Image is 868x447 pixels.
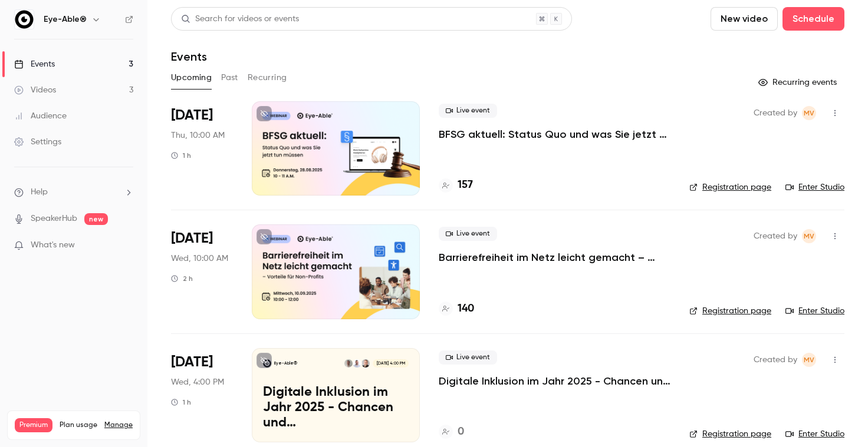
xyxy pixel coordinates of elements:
[439,227,497,241] span: Live event
[171,348,233,442] div: Sep 17 Wed, 4:00 PM (Europe/Berlin)
[373,359,408,367] span: [DATE] 4:00 PM
[31,186,48,198] span: Help
[458,301,474,317] h4: 140
[754,353,797,367] span: Created by
[31,239,75,251] span: What's new
[14,136,61,148] div: Settings
[171,229,213,248] span: [DATE]
[171,376,224,388] span: Wed, 4:00 PM
[754,229,797,243] span: Created by
[785,305,844,317] a: Enter Studio
[171,106,213,125] span: [DATE]
[439,424,464,440] a: 0
[785,428,844,440] a: Enter Studio
[171,151,191,160] div: 1 h
[171,68,212,87] button: Upcoming
[802,106,816,120] span: Mahdalena Varchenko
[104,420,133,430] a: Manage
[439,301,474,317] a: 140
[782,7,844,31] button: Schedule
[458,177,473,193] h4: 157
[119,240,133,251] iframe: Noticeable Trigger
[15,418,52,432] span: Premium
[171,353,213,372] span: [DATE]
[689,305,771,317] a: Registration page
[439,177,473,193] a: 157
[711,7,778,31] button: New video
[181,13,299,25] div: Search for videos or events
[171,224,233,319] div: Sep 10 Wed, 10:00 AM (Europe/Berlin)
[439,104,497,118] span: Live event
[439,250,670,264] a: Barrierefreiheit im Netz leicht gemacht – Vorteile für Non-Profits
[689,428,771,440] a: Registration page
[802,229,816,243] span: Mahdalena Varchenko
[439,127,670,141] a: BFSG aktuell: Status Quo und was Sie jetzt tun müssen
[274,360,297,366] p: Eye-Able®
[439,374,670,388] a: Digitale Inklusion im Jahr 2025 - Chancen und Handlungsempfehlungen für Schweizer Organisationen
[361,359,370,367] img: Thomas Brämer
[804,353,814,367] span: MV
[44,14,87,25] h6: Eye-Able®
[689,181,771,193] a: Registration page
[171,398,191,407] div: 1 h
[171,49,207,64] h1: Events
[458,424,464,440] h4: 0
[84,213,108,225] span: new
[804,106,814,120] span: MV
[344,359,353,367] img: Joscha Bühler
[248,68,287,87] button: Recurring
[753,73,844,92] button: Recurring events
[252,348,420,442] a: Digitale Inklusion im Jahr 2025 - Chancen und Handlungsempfehlungen für Schweizer OrganisationenE...
[171,253,228,264] span: Wed, 10:00 AM
[15,10,34,29] img: Eye-Able®
[802,353,816,367] span: Mahdalena Varchenko
[171,274,193,283] div: 2 h
[221,68,238,87] button: Past
[353,359,361,367] img: Franko Trocka
[14,110,67,122] div: Audience
[14,58,55,70] div: Events
[804,229,814,243] span: MV
[60,420,97,430] span: Plan usage
[263,385,409,431] p: Digitale Inklusion im Jahr 2025 - Chancen und Handlungsempfehlungen für Schweizer Organisationen
[171,101,233,196] div: Aug 28 Thu, 10:00 AM (Europe/Berlin)
[785,181,844,193] a: Enter Studio
[754,106,797,120] span: Created by
[439,350,497,365] span: Live event
[171,130,225,141] span: Thu, 10:00 AM
[14,84,56,96] div: Videos
[14,186,133,198] li: help-dropdown-opener
[31,213,77,225] a: SpeakerHub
